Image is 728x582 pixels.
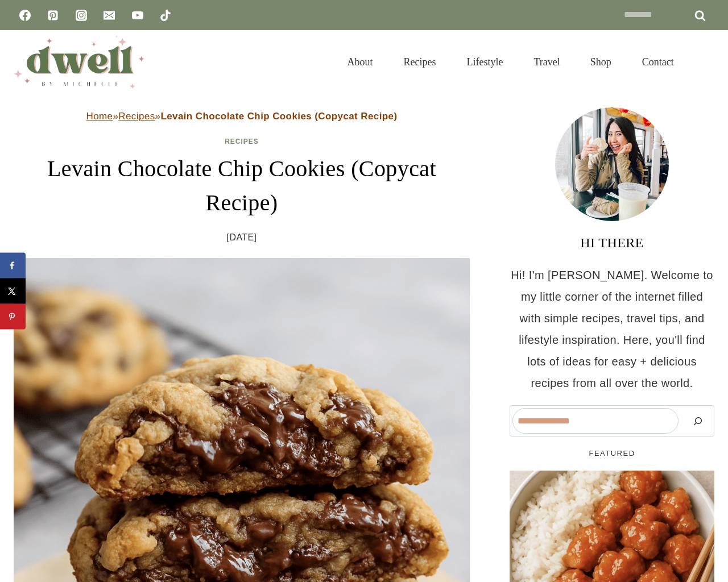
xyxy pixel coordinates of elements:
[14,36,144,88] img: DWELL by michelle
[227,229,257,246] time: [DATE]
[510,232,714,253] h3: HI THERE
[332,42,388,82] a: About
[126,4,149,27] a: YouTube
[86,111,398,122] span: » »
[225,138,259,145] a: Recipes
[575,42,627,82] a: Shop
[627,42,689,82] a: Contact
[510,264,714,394] p: Hi! I'm [PERSON_NAME]. Welcome to my little corner of the internet filled with simple recipes, tr...
[510,448,714,459] h5: FEATURED
[160,111,397,122] strong: Levain Chocolate Chip Cookies (Copycat Recipe)
[14,152,470,220] h1: Levain Chocolate Chip Cookies (Copycat Recipe)
[14,4,36,27] a: Facebook
[695,52,714,72] button: View Search Form
[86,111,113,122] a: Home
[98,4,121,27] a: Email
[154,4,177,27] a: TikTok
[332,42,689,82] nav: Primary Navigation
[518,42,575,82] a: Travel
[118,111,155,122] a: Recipes
[388,42,451,82] a: Recipes
[684,408,712,434] button: Search
[451,42,518,82] a: Lifestyle
[70,4,93,27] a: Instagram
[42,4,64,27] a: Pinterest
